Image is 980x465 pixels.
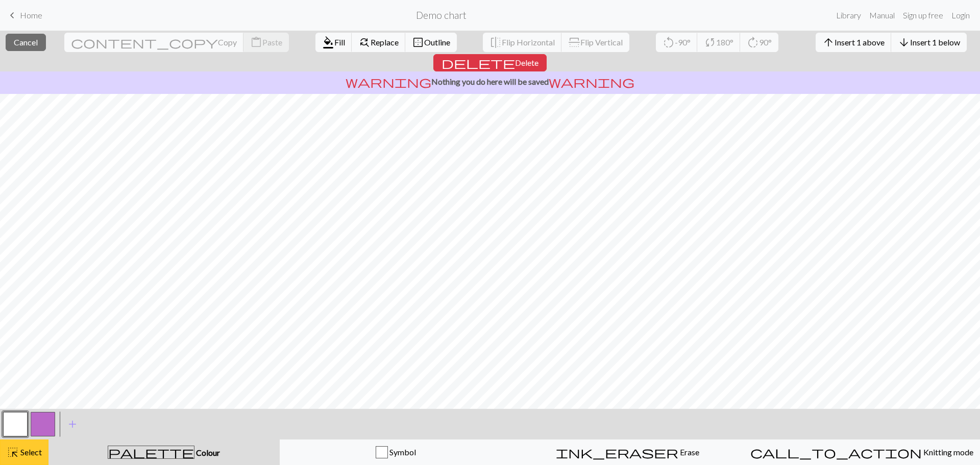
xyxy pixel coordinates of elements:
[740,33,778,52] button: 90°
[832,5,865,26] a: Library
[511,439,744,465] button: Erase
[14,37,38,47] span: Cancel
[108,445,194,459] span: palette
[891,33,967,52] button: Insert 1 below
[556,445,678,459] span: ink_eraser
[352,33,406,52] button: Replace
[675,37,691,47] span: -90°
[697,33,741,52] button: 180°
[416,9,467,21] h2: Demo chart
[358,35,371,50] span: find_replace
[835,37,885,47] span: Insert 1 above
[502,37,555,47] span: Flip Horizontal
[898,35,910,50] span: arrow_downward
[280,439,512,465] button: Symbol
[412,35,424,50] span: border_outer
[194,448,220,457] span: Colour
[442,56,515,70] span: delete
[750,445,922,459] span: call_to_action
[424,37,450,47] span: Outline
[322,35,334,50] span: format_color_fill
[549,75,634,89] span: warning
[759,37,772,47] span: 90°
[515,58,538,67] span: Delete
[334,37,345,47] span: Fill
[678,447,699,457] span: Erase
[910,37,960,47] span: Insert 1 below
[19,447,42,457] span: Select
[6,8,18,22] span: keyboard_arrow_left
[346,75,431,89] span: warning
[218,37,237,47] span: Copy
[388,447,416,457] span: Symbol
[947,5,974,26] a: Login
[922,447,973,457] span: Knitting mode
[7,445,19,459] span: highlight_alt
[4,76,976,88] p: Nothing you do here will be saved
[433,54,547,71] button: Delete
[405,33,457,52] button: Outline
[899,5,947,26] a: Sign up free
[744,439,980,465] button: Knitting mode
[20,10,42,20] span: Home
[371,37,399,47] span: Replace
[6,34,46,51] button: Cancel
[816,33,892,52] button: Insert 1 above
[561,33,629,52] button: Flip Vertical
[656,33,698,52] button: -90°
[747,35,759,50] span: rotate_right
[716,37,733,47] span: 180°
[865,5,899,26] a: Manual
[483,33,562,52] button: Flip Horizontal
[489,35,502,50] span: flip
[64,33,244,52] button: Copy
[66,417,79,431] span: add
[315,33,352,52] button: Fill
[704,35,716,50] span: sync
[663,35,675,50] span: rotate_left
[567,36,581,48] span: flip
[580,37,623,47] span: Flip Vertical
[71,35,218,50] span: content_copy
[6,7,42,24] a: Home
[822,35,835,50] span: arrow_upward
[48,439,280,465] button: Colour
